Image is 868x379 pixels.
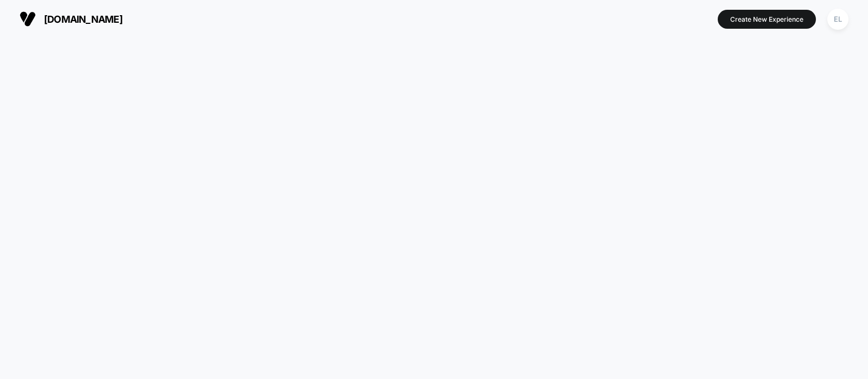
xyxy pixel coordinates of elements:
[44,14,123,25] span: [DOMAIN_NAME]
[16,10,126,28] button: [DOMAIN_NAME]
[718,10,816,29] button: Create New Experience
[827,9,848,30] div: EL
[824,8,852,30] button: EL
[20,11,36,27] img: Visually logo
